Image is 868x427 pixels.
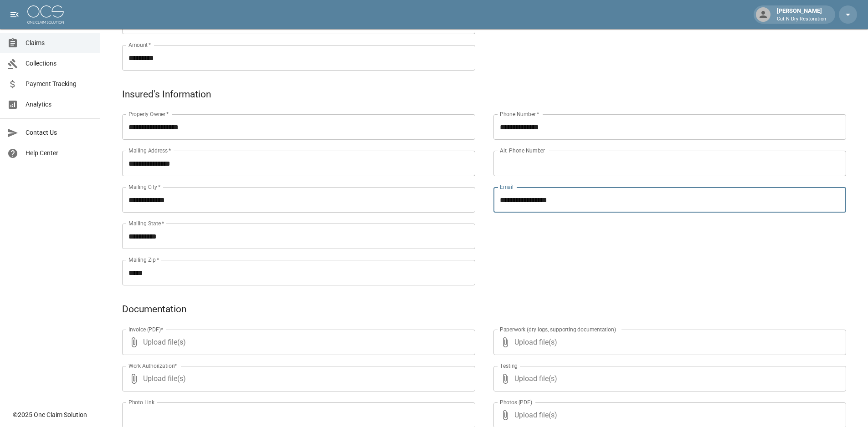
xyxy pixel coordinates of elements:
label: Phone Number [500,110,539,118]
button: open drawer [5,5,24,24]
label: Mailing Zip [128,256,159,264]
span: Payment Tracking [26,79,92,89]
div: [PERSON_NAME] [773,6,830,23]
p: Cut N Dry Restoration [777,15,826,23]
label: Paperwork (dry logs, supporting documentation) [500,325,616,333]
label: Alt. Phone Number [500,147,545,154]
img: ocs-logo-white-transparent.png [27,5,64,24]
label: Photos (PDF) [500,398,532,406]
label: Invoice (PDF)* [128,325,164,333]
label: Mailing City [128,183,161,191]
span: Claims [26,38,92,48]
span: Upload file(s) [143,330,451,355]
label: Property Owner [128,110,169,118]
label: Email [500,183,514,191]
label: Amount [128,41,151,49]
span: Collections [26,59,92,68]
label: Testing [500,362,518,370]
div: © 2025 One Claim Solution [13,410,87,419]
span: Upload file(s) [514,366,822,391]
label: Photo Link [128,398,154,406]
span: Analytics [26,100,92,109]
span: Upload file(s) [514,330,822,355]
label: Work Authorization* [128,362,177,370]
span: Upload file(s) [143,366,451,391]
span: Help Center [26,148,92,158]
span: Contact Us [26,128,92,137]
label: Mailing State [128,219,164,227]
label: Mailing Address [128,147,171,154]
